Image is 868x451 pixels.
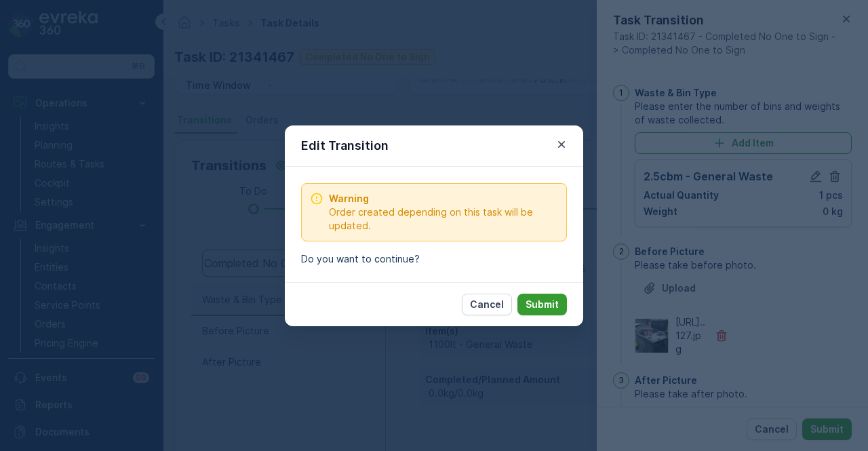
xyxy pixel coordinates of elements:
[301,252,567,266] p: Do you want to continue?
[526,298,559,311] p: Submit
[470,298,504,311] p: Cancel
[517,294,567,315] button: Submit
[462,294,512,315] button: Cancel
[301,136,389,155] p: Edit Transition
[329,192,558,205] span: Warning
[329,205,558,233] span: Order created depending on this task will be updated.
